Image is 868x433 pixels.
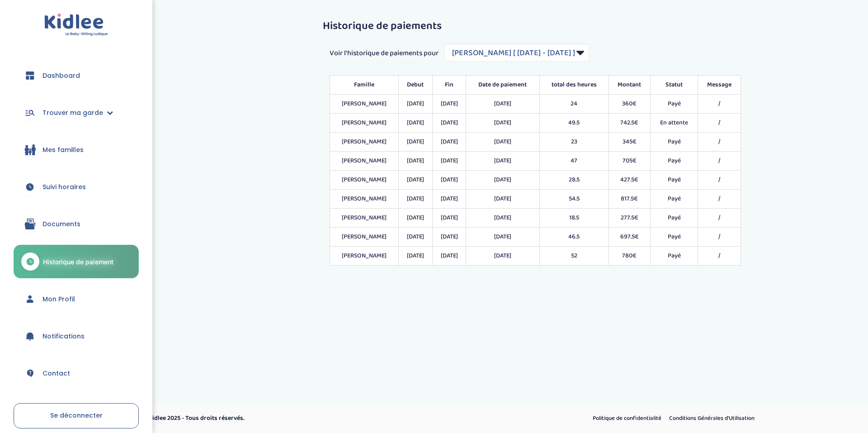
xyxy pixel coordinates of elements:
[14,133,139,166] a: Mes familles
[14,320,139,352] a: Notifications
[466,114,539,133] td: [DATE]
[539,152,609,171] td: 47
[42,219,80,229] span: Documents
[14,403,139,428] a: Se déconnecter
[399,190,433,209] td: [DATE]
[14,171,139,203] a: Suivi horaires
[42,108,103,118] span: Trouver ma garde
[539,247,609,266] td: 52
[698,171,741,190] td: /
[609,190,650,209] td: 817.5€
[14,245,139,278] a: Historique de paiement
[330,95,399,114] td: [PERSON_NAME]
[609,114,650,133] td: 742.5€
[399,228,433,247] td: [DATE]
[651,247,698,266] td: Payé
[539,228,609,247] td: 46.5
[666,413,758,424] a: Conditions Générales d’Utilisation
[698,133,741,152] td: /
[14,283,139,315] a: Mon Profil
[539,190,609,209] td: 54.5
[698,152,741,171] td: /
[466,209,539,228] td: [DATE]
[42,71,80,81] span: Dashboard
[651,133,698,152] td: Payé
[50,411,103,420] span: Se déconnecter
[42,369,70,378] span: Contact
[651,76,698,95] th: Statut
[698,95,741,114] td: /
[399,76,433,95] th: Debut
[399,171,433,190] td: [DATE]
[42,182,86,192] span: Suivi horaires
[330,76,399,95] th: Famille
[432,190,466,209] td: [DATE]
[42,295,75,304] span: Mon Profil
[609,209,650,228] td: 277.5€
[330,247,399,266] td: [PERSON_NAME]
[330,190,399,209] td: [PERSON_NAME]
[466,171,539,190] td: [DATE]
[651,190,698,209] td: Payé
[609,152,650,171] td: 705€
[432,95,466,114] td: [DATE]
[143,414,472,423] p: © Kidlee 2025 - Tous droits réservés.
[323,20,748,32] h3: Historique de paiements
[399,152,433,171] td: [DATE]
[42,145,84,155] span: Mes familles
[330,228,399,247] td: [PERSON_NAME]
[539,95,609,114] td: 24
[399,114,433,133] td: [DATE]
[466,76,539,95] th: Date de paiement
[651,171,698,190] td: Payé
[432,171,466,190] td: [DATE]
[432,114,466,133] td: [DATE]
[609,171,650,190] td: 427.5€
[698,228,741,247] td: /
[609,76,650,95] th: Montant
[399,133,433,152] td: [DATE]
[698,209,741,228] td: /
[539,76,609,95] th: total des heures
[399,95,433,114] td: [DATE]
[14,96,139,129] a: Trouver ma garde
[330,133,399,152] td: [PERSON_NAME]
[698,76,741,95] th: Message
[651,114,698,133] td: En attente
[466,228,539,247] td: [DATE]
[330,152,399,171] td: [PERSON_NAME]
[432,133,466,152] td: [DATE]
[539,133,609,152] td: 23
[539,171,609,190] td: 28.5
[698,114,741,133] td: /
[42,332,85,341] span: Notifications
[651,209,698,228] td: Payé
[609,95,650,114] td: 360€
[14,59,139,92] a: Dashboard
[43,257,113,266] span: Historique de paiement
[651,95,698,114] td: Payé
[330,114,399,133] td: [PERSON_NAME]
[466,95,539,114] td: [DATE]
[539,209,609,228] td: 18.5
[651,228,698,247] td: Payé
[432,152,466,171] td: [DATE]
[590,413,665,424] a: Politique de confidentialité
[698,190,741,209] td: /
[432,228,466,247] td: [DATE]
[539,114,609,133] td: 49.5
[432,247,466,266] td: [DATE]
[44,14,108,37] img: logo.svg
[466,152,539,171] td: [DATE]
[432,209,466,228] td: [DATE]
[14,208,139,240] a: Documents
[399,247,433,266] td: [DATE]
[651,152,698,171] td: Payé
[432,76,466,95] th: Fin
[609,133,650,152] td: 345€
[698,247,741,266] td: /
[609,247,650,266] td: 780€
[466,133,539,152] td: [DATE]
[609,228,650,247] td: 697.5€
[14,357,139,390] a: Contact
